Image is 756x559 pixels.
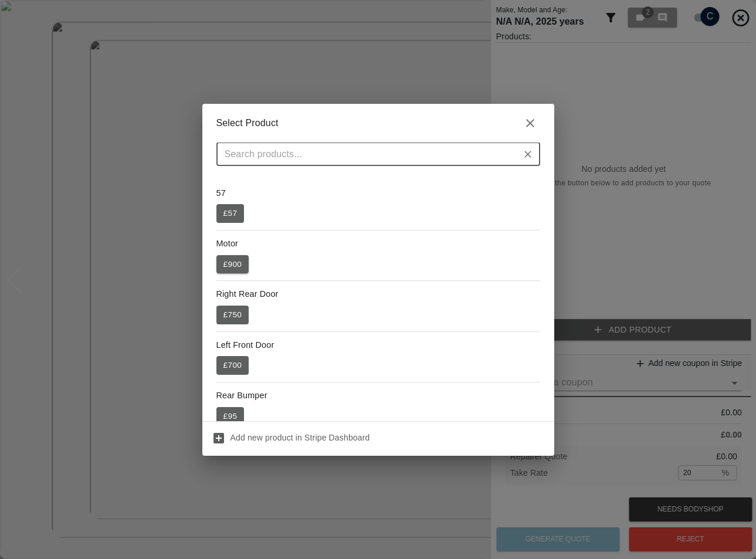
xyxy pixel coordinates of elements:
[216,187,540,200] p: 57
[216,356,249,375] button: £700
[220,146,517,162] input: Search products...
[216,116,279,130] p: Select Product
[216,339,540,352] p: Left Front Door
[216,389,540,402] p: Rear Bumper
[216,238,540,250] p: Motor
[216,255,249,274] button: £900
[216,407,245,426] button: £95
[216,204,245,223] button: £57
[230,432,370,443] p: Add new product in Stripe Dashboard
[216,306,249,324] button: £750
[520,146,536,162] button: Clear
[216,288,540,301] p: Right Rear Door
